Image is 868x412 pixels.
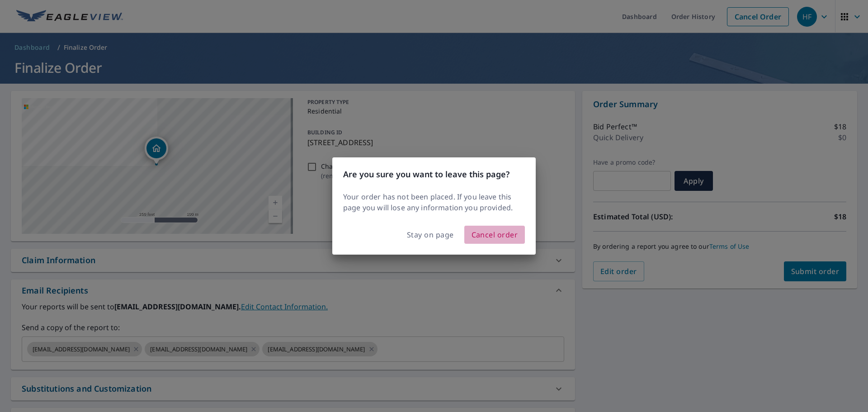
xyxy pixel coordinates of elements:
[472,228,518,241] span: Cancel order
[343,191,525,213] p: Your order has not been placed. If you leave this page you will lose any information you provided.
[464,226,525,244] button: Cancel order
[343,168,525,180] h3: Are you sure you want to leave this page?
[400,226,461,243] button: Stay on page
[407,228,454,241] span: Stay on page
